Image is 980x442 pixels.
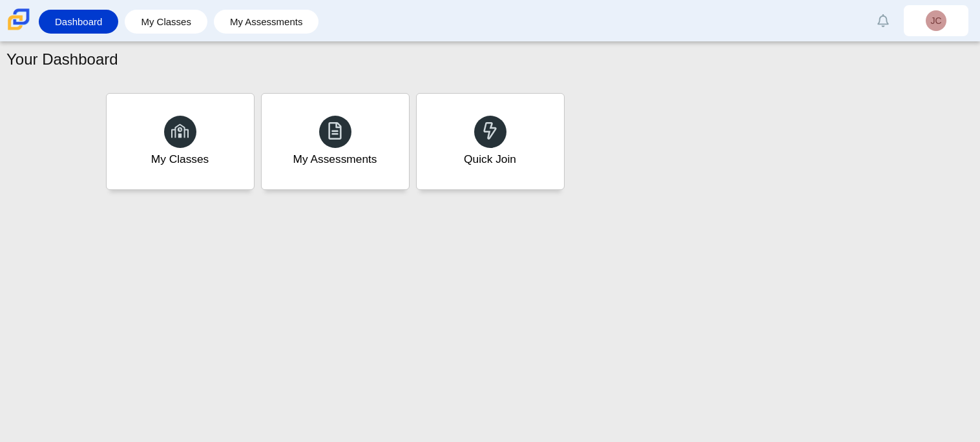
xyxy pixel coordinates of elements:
h1: Your Dashboard [6,48,118,70]
div: My Classes [151,151,209,167]
a: Carmen School of Science & Technology [5,24,32,35]
a: My Classes [131,10,201,34]
a: My Assessments [220,10,313,34]
a: Dashboard [45,10,112,34]
a: Alerts [869,6,897,35]
span: JC [930,16,941,25]
a: My Assessments [261,93,410,190]
div: My Assessments [293,151,377,167]
div: Quick Join [464,151,516,167]
img: Carmen School of Science & Technology [5,6,32,33]
a: My Classes [106,93,255,190]
a: Quick Join [416,93,565,190]
a: JC [904,5,968,36]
